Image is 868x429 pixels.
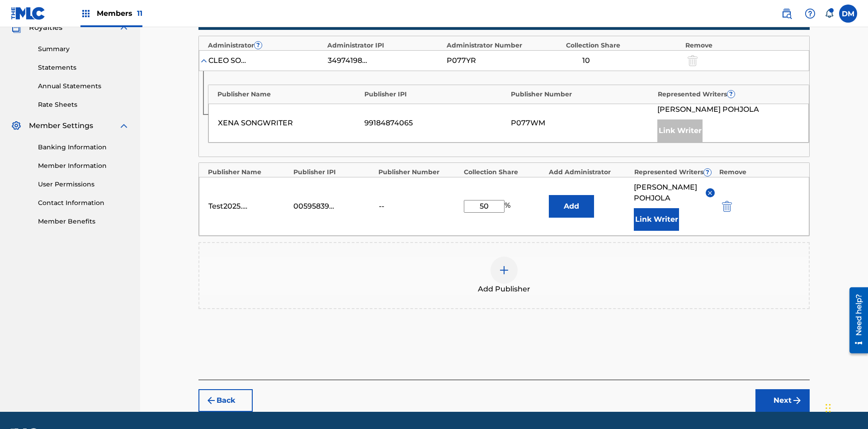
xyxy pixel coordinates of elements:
[199,56,208,65] img: expand-cell-toggle
[801,5,819,23] div: Help
[38,161,129,171] a: Member Information
[704,169,711,176] span: ?
[218,118,360,129] div: XENA SONGWRITER
[634,208,679,231] button: Link Writer
[447,41,561,50] div: Administrator Number
[843,284,868,358] iframe: Resource Center
[658,90,800,99] div: Represented Writers
[217,90,360,99] div: Publisher Name
[38,100,129,110] a: Rate Sheets
[549,195,594,218] button: Add
[727,91,735,98] span: ?
[755,389,810,412] button: Next
[781,8,792,19] img: search
[38,217,129,226] a: Member Benefits
[464,167,545,177] div: Collection Share
[11,22,22,33] img: Royalties
[657,104,759,115] span: [PERSON_NAME] POHJOLA
[208,41,323,50] div: Administrator
[38,198,129,208] a: Contact Information
[38,81,129,91] a: Annual Statements
[707,190,713,196] img: remove-from-list-button
[805,8,816,19] img: help
[511,90,653,99] div: Publisher Number
[378,167,459,177] div: Publisher Number
[118,22,129,33] img: expand
[38,44,129,54] a: Summary
[792,395,802,406] img: f7272a7cc735f4ea7f67.svg
[685,41,800,50] div: Remove
[823,386,868,429] iframe: Chat Widget
[11,120,22,131] img: Member Settings
[118,120,129,131] img: expand
[364,90,507,99] div: Publisher IPI
[566,41,681,50] div: Collection Share
[825,9,834,18] div: Notifications
[97,8,142,19] span: Members
[327,41,442,50] div: Administrator IPI
[634,167,715,177] div: Represented Writers
[511,118,653,129] div: P077WM
[293,167,374,177] div: Publisher IPI
[722,201,732,212] img: 12a2ab48e56ec057fbd8.svg
[719,167,800,177] div: Remove
[208,167,289,177] div: Publisher Name
[38,180,129,189] a: User Permissions
[198,389,253,412] button: Back
[505,200,513,213] span: %
[38,63,129,72] a: Statements
[255,42,262,49] span: ?
[499,265,509,276] img: add
[38,143,129,152] a: Banking Information
[206,395,217,406] img: 7ee5dd4eb1f8a8e3ef2f.svg
[11,7,46,20] img: MLC Logo
[549,167,630,177] div: Add Administrator
[778,5,796,23] a: Public Search
[826,395,831,422] div: Drag
[80,8,91,19] img: Top Rightsholders
[29,120,93,131] span: Member Settings
[839,5,857,23] div: User Menu
[478,284,530,295] span: Add Publisher
[29,22,62,33] span: Royalties
[137,9,142,18] span: 11
[634,182,698,204] span: [PERSON_NAME] POHJOLA
[364,118,506,129] div: 99184874065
